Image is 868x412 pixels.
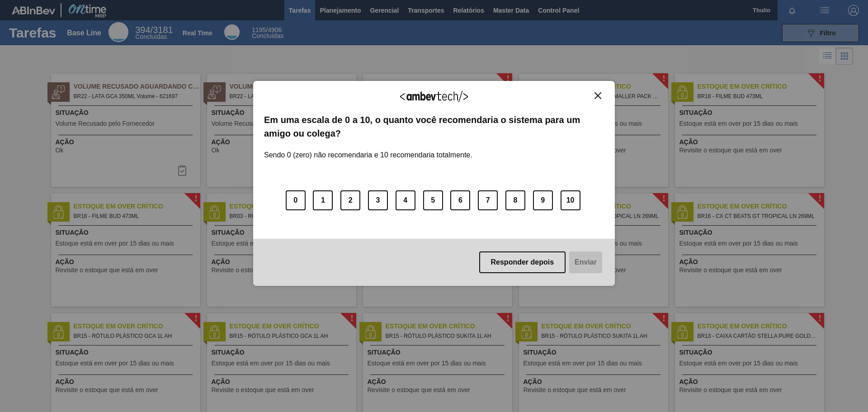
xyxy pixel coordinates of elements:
[400,91,468,102] img: Logo Ambevtech
[561,190,580,210] button: 10
[478,190,498,210] button: 7
[533,190,553,210] button: 9
[396,190,415,210] button: 4
[450,190,470,210] button: 6
[423,190,443,210] button: 5
[286,190,306,210] button: 0
[594,92,601,99] img: Close
[505,190,525,210] button: 8
[264,140,472,159] label: Sendo 0 (zero) não recomendaria e 10 recomendaria totalmente.
[368,190,388,210] button: 3
[340,190,360,210] button: 2
[313,190,333,210] button: 1
[479,251,566,273] button: Responder depois
[592,92,604,99] button: Close
[264,113,604,141] label: Em uma escala de 0 a 10, o quanto você recomendaria o sistema para um amigo ou colega?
